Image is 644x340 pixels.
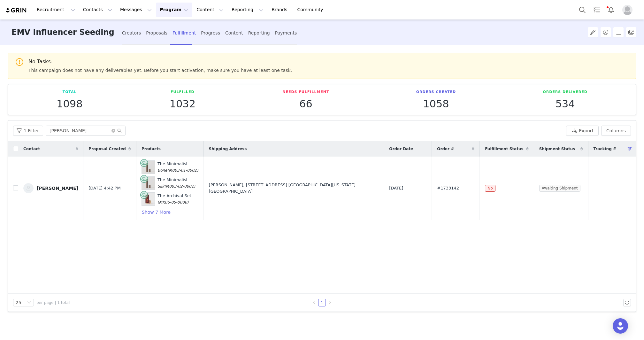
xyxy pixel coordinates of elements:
[37,186,78,191] div: [PERSON_NAME]
[57,89,82,95] p: Total
[46,126,126,136] input: Search...
[88,185,120,191] span: [DATE] 4:42 PM
[170,89,195,95] p: Fulfilled
[318,299,326,306] li: 1
[164,184,195,189] span: (M003-02-0002)
[36,300,70,305] span: per page | 1 total
[294,3,330,17] a: Community
[142,177,155,189] img: MERIT-Minimalist-BISTRE_9c8e7037-626f-4126-a64c-0244c1932acf.jpg
[416,89,456,95] p: Orders Created
[604,3,618,17] button: Notifications
[590,3,604,17] a: Tasks
[157,168,167,173] span: Bone
[225,25,243,42] div: Content
[618,5,639,15] button: Profile
[543,98,587,110] p: 534
[328,301,332,305] i: icon: right
[167,168,198,173] span: (M003-01-0002)
[157,200,188,205] span: (MK06-05-0000)
[248,25,270,42] div: Reporting
[282,89,329,95] p: Needs Fulfillment
[27,301,31,305] i: icon: down
[116,3,156,17] button: Messages
[389,185,426,191] div: [DATE]
[601,126,631,136] button: Columns
[539,185,580,192] span: Awaiting Shipment
[275,25,297,42] div: Payments
[117,128,122,133] i: icon: search
[543,89,587,95] p: Orders Delivered
[28,67,631,74] span: This campaign does not have any deliverables yet. Before you start activation, make sure you have...
[193,3,227,17] button: Content
[282,98,329,110] p: 66
[172,25,196,42] div: Fulfillment
[157,193,191,205] div: The Archival Set
[622,5,632,15] img: placeholder-profile.jpg
[201,25,220,42] div: Progress
[613,318,628,334] div: Open Intercom Messenger
[142,193,155,205] img: MERIT25-FallSet-LipTrio-HeroBox.jpg
[566,126,599,136] button: Export
[13,126,43,136] button: 1 Filter
[157,184,164,189] span: Silk
[209,182,379,194] div: [PERSON_NAME], [STREET_ADDRESS] [GEOGRAPHIC_DATA][US_STATE] [GEOGRAPHIC_DATA]
[437,146,454,152] span: Order #
[594,146,616,152] span: Tracking #
[28,58,631,66] span: No Tasks:
[268,3,293,17] a: Brands
[23,183,78,193] a: [PERSON_NAME]
[209,146,247,152] span: Shipping Address
[416,98,456,110] p: 1058
[157,177,195,189] div: The Minimalist
[57,98,82,110] p: 1098
[79,3,116,17] button: Contacts
[23,146,40,152] span: Contact
[88,146,126,152] span: Proposal Created
[11,19,114,45] h3: EMV Influencer Seeding
[111,129,115,133] i: icon: close-circle
[146,25,167,42] div: Proposals
[539,146,575,152] span: Shipment Status
[23,183,34,193] img: 724975f1-f134-4230-b908-540abae1ffd1--s.jpg
[16,58,23,66] i: icon: exclamation-circle
[170,98,195,110] p: 1032
[122,25,141,42] div: Creators
[575,3,589,17] button: Search
[157,161,198,173] div: The Minimalist
[228,3,267,17] button: Reporting
[310,299,318,306] li: Previous Page
[437,185,459,191] span: #1733142
[318,299,326,306] a: 1
[389,146,413,152] span: Order Date
[33,3,79,17] button: Recruitment
[485,185,495,192] span: No
[142,208,171,216] button: Show 7 More
[142,146,161,152] span: Products
[326,299,333,306] li: Next Page
[156,3,192,17] button: Program
[142,161,155,174] img: MERIT-Minimalist-BISTRE_9c8e7037-626f-4126-a64c-0244c1932acf.jpg
[16,299,21,306] div: 25
[5,7,27,13] img: grin logo
[312,301,316,305] i: icon: left
[485,146,523,152] span: Fulfillment Status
